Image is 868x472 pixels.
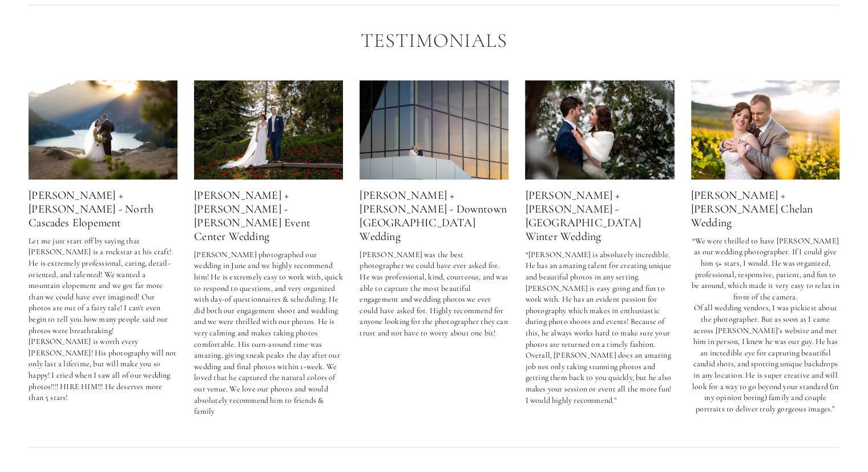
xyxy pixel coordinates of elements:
[29,30,839,52] h2: Testimonials
[360,188,507,243] a: [PERSON_NAME] + [PERSON_NAME] - Downtown [GEOGRAPHIC_DATA] Wedding
[360,249,508,338] p: [PERSON_NAME] was the best photographer we could have ever asked for. He was professional, kind, ...
[194,80,343,179] img: Kelly + Nick - Hagadone Event Center Wedding
[29,235,177,403] p: Let me just start off by saying that [PERSON_NAME] is a rockstar at his craft! He is extremely pr...
[194,249,343,417] p: [PERSON_NAME] photographed our wedding in June and we highly recommend him! He is extremely easy ...
[29,80,177,179] img: Audrey + Robert - North Cascades Elopement
[525,80,674,179] img: Michael + Alycia - Spokane Winter Wedding
[29,188,154,229] a: [PERSON_NAME] + [PERSON_NAME] - North Cascades Elopement
[360,80,508,179] img: Dyana + Chris - Downtown Spokane Wedding
[194,188,310,243] a: [PERSON_NAME] + [PERSON_NAME] - [PERSON_NAME] Event Center Wedding
[525,249,674,405] p: “[PERSON_NAME] is absolutely incredible. He has an amazing talent for creating unique and beautif...
[691,80,840,179] img: Jarred + Claudia - Lake Chelan Wedding
[691,188,813,229] a: [PERSON_NAME] + [PERSON_NAME] Chelan Wedding
[691,235,840,414] p: “We were thrilled to have [PERSON_NAME] as our wedding photographer. If I could give him 5+ stars...
[525,188,640,243] a: [PERSON_NAME] + [PERSON_NAME] - [GEOGRAPHIC_DATA] Winter Wedding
